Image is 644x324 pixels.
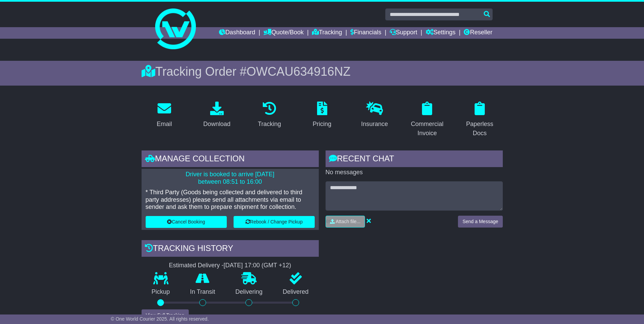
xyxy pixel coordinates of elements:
div: Estimated Delivery - [142,262,319,269]
button: Cancel Booking [146,216,227,228]
p: No messages [326,169,503,176]
a: Reseller [464,27,492,39]
div: Commercial Invoice [409,120,446,138]
a: Insurance [357,99,392,131]
a: Quote/Book [263,27,303,39]
div: Pricing [313,120,331,129]
div: Email [157,120,172,129]
p: Delivered [273,288,319,296]
div: Insurance [361,120,388,129]
a: Email [152,99,176,131]
a: Pricing [308,99,336,131]
span: OWCAU634916NZ [246,65,350,78]
a: Commercial Invoice [404,99,450,140]
a: Tracking [253,99,285,131]
p: In Transit [180,288,225,296]
div: Tracking history [142,240,319,258]
p: Pickup [142,288,180,296]
p: * Third Party (Goods being collected and delivered to third party addresses) please send all atta... [146,189,315,211]
a: Dashboard [219,27,255,39]
div: Tracking Order # [142,64,503,79]
p: Driver is booked to arrive [DATE] between 08:51 to 16:00 [146,171,315,185]
div: [DATE] 17:00 (GMT +12) [224,262,291,269]
button: View Full Tracking [142,309,189,321]
a: Paperless Docs [457,99,503,140]
a: Download [199,99,235,131]
a: Financials [350,27,381,39]
button: Send a Message [458,216,502,228]
div: Download [203,120,231,129]
a: Support [390,27,417,39]
a: Settings [426,27,456,39]
div: Tracking [258,120,281,129]
button: Rebook / Change Pickup [234,216,315,228]
div: Manage collection [142,150,319,169]
div: Paperless Docs [461,120,498,138]
p: Delivering [225,288,273,296]
span: © One World Courier 2025. All rights reserved. [111,316,209,322]
div: RECENT CHAT [326,150,503,169]
a: Tracking [312,27,342,39]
